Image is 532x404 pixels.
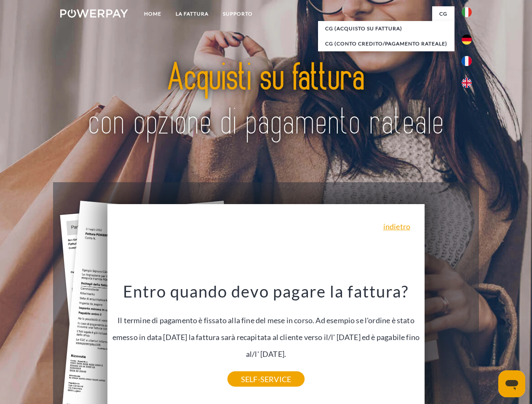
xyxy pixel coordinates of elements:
[137,6,168,21] a: Home
[498,370,525,397] iframe: Pulsante per aprire la finestra di messaggistica
[383,223,410,230] a: indietro
[60,9,128,18] img: logo-powerpay-white.svg
[432,6,454,21] a: CG
[216,6,260,21] a: Supporto
[80,40,452,161] img: title-powerpay_it.svg
[227,372,305,387] a: SELF-SERVICE
[462,7,472,17] img: it
[112,281,420,379] div: Il termine di pagamento è fissato alla fine del mese in corso. Ad esempio se l'ordine è stato eme...
[462,35,472,45] img: de
[112,281,420,301] h3: Entro quando devo pagare la fattura?
[318,21,454,36] a: CG (Acquisto su fattura)
[318,36,454,51] a: CG (Conto Credito/Pagamento rateale)
[462,78,472,88] img: en
[168,6,216,21] a: LA FATTURA
[462,56,472,66] img: fr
